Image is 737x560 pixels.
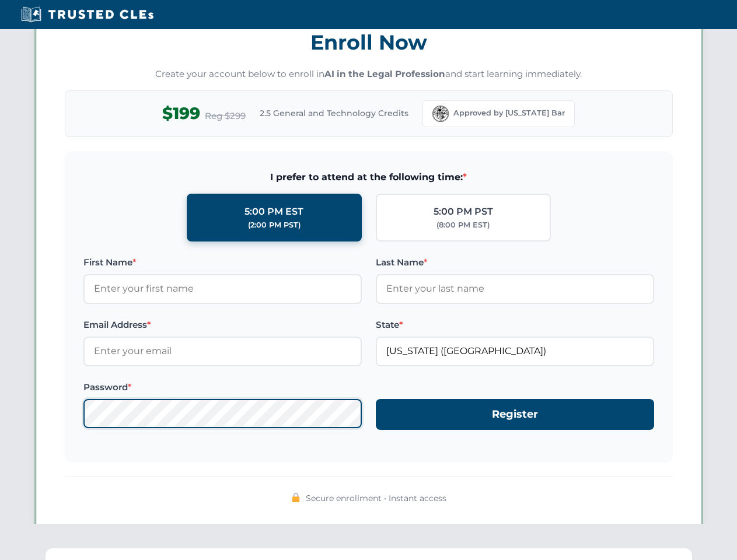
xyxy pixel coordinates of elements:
[83,337,362,366] input: Enter your email
[376,256,654,269] label: Last Name
[260,107,408,120] span: 2.5 General and Technology Credits
[65,24,673,61] h3: Enroll Now
[306,492,446,505] span: Secure enrollment • Instant access
[83,380,362,394] label: Password
[291,493,301,502] img: 🔒
[376,318,654,332] label: State
[18,6,157,23] img: Trusted CLEs
[453,107,565,119] span: Approved by [US_STATE] Bar
[432,106,449,122] img: Florida Bar
[83,318,362,332] label: Email Address
[376,399,654,430] button: Register
[244,204,303,219] div: 5:00 PM EST
[65,68,673,81] p: Create your account below to enroll in and start learning immediately.
[436,219,490,231] div: (8:00 PM EST)
[162,100,200,127] span: $199
[376,274,654,303] input: Enter your last name
[324,68,445,79] strong: AI in the Legal Profession
[376,337,654,366] input: Florida (FL)
[248,219,301,231] div: (2:00 PM PST)
[83,274,362,303] input: Enter your first name
[434,204,493,219] div: 5:00 PM PST
[83,170,654,185] span: I prefer to attend at the following time:
[205,109,246,123] span: Reg $299
[83,256,362,269] label: First Name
